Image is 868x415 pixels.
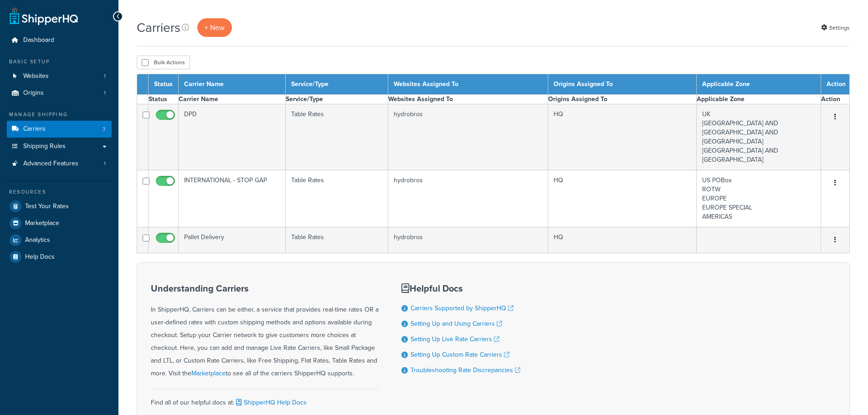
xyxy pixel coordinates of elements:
td: HQ [548,170,697,227]
li: Carriers [7,121,112,138]
span: 1 [104,72,106,80]
a: Setting Up Live Rate Carriers [411,334,499,344]
td: hydrobros [388,104,548,170]
span: Marketplace [25,220,59,227]
a: Setting Up Custom Rate Carriers [411,350,509,359]
th: Applicable Zone [696,95,821,104]
td: US POBox ROTW EUROPE EUROPE SPECIAL AMERICAS [696,170,821,227]
span: Websites [23,72,49,80]
td: DPD [179,104,286,170]
a: + New [197,18,232,37]
th: Status [149,95,179,104]
a: Shipping Rules [7,138,112,155]
a: Marketplace [191,369,226,378]
span: Help Docs [25,253,55,261]
a: Settings [821,21,850,34]
span: 1 [104,89,106,97]
a: Origins 1 [7,85,112,102]
a: Marketplace [7,215,112,231]
a: Help Docs [7,249,112,265]
a: Carriers 3 [7,121,112,138]
div: Basic Setup [7,58,112,66]
span: Origins [23,89,44,97]
td: INTERNATIONAL - STOP GAP [179,170,286,227]
th: Origins Assigned To [548,95,697,104]
h1: Carriers [137,19,180,36]
h3: Helpful Docs [401,283,520,293]
td: hydrobros [388,227,548,253]
th: Action [821,74,850,95]
div: Find all of our helpful docs at: [151,389,379,409]
td: Pallet Delivery [179,227,286,253]
a: Setting Up and Using Carriers [411,319,502,328]
td: Table Rates [286,104,388,170]
th: Action [821,95,850,104]
a: Analytics [7,232,112,248]
td: UK [GEOGRAPHIC_DATA] AND [GEOGRAPHIC_DATA] AND [GEOGRAPHIC_DATA] [GEOGRAPHIC_DATA] AND [GEOGRAPHI... [696,104,821,170]
td: hydrobros [388,170,548,227]
span: Test Your Rates [25,203,69,210]
th: Websites Assigned To [388,95,548,104]
a: Test Your Rates [7,198,112,215]
li: Advanced Features [7,155,112,172]
div: Manage Shipping [7,111,112,118]
a: Dashboard [7,32,112,49]
th: Service/Type [286,95,388,104]
a: ShipperHQ Home [10,7,78,25]
td: Table Rates [286,170,388,227]
a: Troubleshooting Rate Discrepancies [411,365,520,375]
span: 3 [103,125,106,133]
th: Origins Assigned To [548,74,697,95]
th: Websites Assigned To [388,74,548,95]
td: HQ [548,104,697,170]
span: Shipping Rules [23,143,66,150]
th: Applicable Zone [696,74,821,95]
th: Service/Type [286,74,388,95]
a: Carriers Supported by ShipperHQ [411,303,514,313]
span: Analytics [25,236,50,244]
li: Websites [7,68,112,85]
td: HQ [548,227,697,253]
h3: Understanding Carriers [151,283,379,293]
div: Resources [7,188,112,196]
span: Dashboard [23,36,54,44]
td: Table Rates [286,227,388,253]
button: Bulk Actions [137,56,190,69]
span: Carriers [23,125,46,133]
th: Status [149,74,179,95]
div: In ShipperHQ, Carriers can be either, a service that provides real-time rates OR a user-defined r... [151,283,379,380]
li: Origins [7,85,112,102]
a: ShipperHQ Help Docs [234,398,307,407]
a: Advanced Features 1 [7,155,112,172]
span: 1 [104,160,106,168]
th: Carrier Name [179,95,286,104]
th: Carrier Name [179,74,286,95]
span: Advanced Features [23,160,78,168]
a: Websites 1 [7,68,112,85]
